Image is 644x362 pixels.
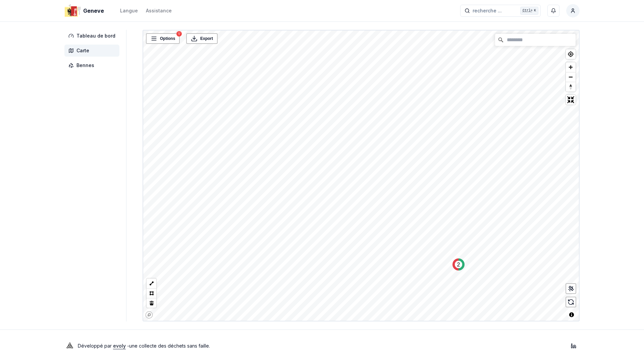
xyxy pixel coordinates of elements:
span: Tableau de bord [76,33,115,39]
a: Assistance [146,7,172,15]
button: Delete [147,298,156,308]
span: Geneve [83,7,104,15]
span: Bennes [76,62,94,69]
span: Options [160,35,175,42]
button: Reset bearing to north [566,82,576,92]
a: Mapbox logo [145,311,153,319]
div: Map marker [452,258,465,270]
span: Export [200,35,213,42]
a: Geneve [64,7,107,15]
img: Evoly Logo [64,341,75,351]
text: 2 [457,262,460,267]
button: Find my location [566,49,576,59]
button: Toggle attribution [568,311,576,319]
div: Langue [120,7,138,14]
button: LineString tool (l) [147,279,156,288]
a: Carte [64,45,122,57]
p: Développé par - une collecte des déchets sans faille . [78,341,210,351]
span: Reset bearing to north [566,82,576,92]
input: Chercher [495,34,576,46]
a: evoly [113,343,126,349]
a: Tableau de bord [64,30,122,42]
button: Langue [120,7,138,15]
a: Bennes [64,59,122,71]
img: Geneve Logo [64,3,80,19]
button: Zoom in [566,62,576,72]
button: recherche ...Ctrl+K [460,5,541,17]
span: recherche ... [473,7,502,14]
button: Zoom out [566,72,576,82]
button: Exit fullscreen [566,95,576,105]
button: Polygon tool (p) [147,288,156,298]
span: Carte [76,47,89,54]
